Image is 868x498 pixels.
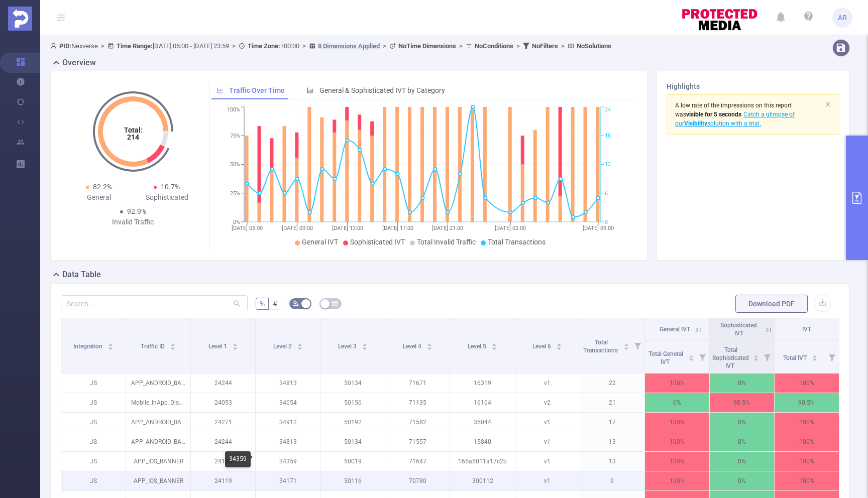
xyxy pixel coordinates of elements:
[583,225,614,231] tspan: [DATE] 09:00
[126,432,190,451] p: APP_ANDROID_BANNER
[232,342,238,345] i: icon: caret-up
[191,413,255,432] p: 24271
[170,346,176,349] i: icon: caret-down
[191,393,255,412] p: 24053
[362,342,368,348] div: Sort
[127,133,139,141] tspan: 214
[8,7,32,31] img: Protected Media
[230,162,240,168] tspan: 50%
[98,42,107,50] span: >
[320,452,385,471] p: 50019
[161,183,180,191] span: 10.7%
[753,357,758,360] i: icon: caret-down
[297,346,302,349] i: icon: caret-down
[686,111,741,118] b: visible for 5 seconds
[645,393,709,412] p: 0%
[623,342,629,345] i: icon: caret-up
[450,471,514,490] p: 300112
[232,225,263,231] tspan: [DATE] 05:00
[783,354,808,361] span: Total IVT
[775,432,839,451] p: 100%
[515,374,580,393] p: v1
[688,353,694,359] div: Sort
[50,42,611,50] span: Nexverse [DATE] 05:00 - [DATE] 23:59 +00:00
[350,238,405,246] span: Sophisticated IVT
[320,432,385,451] p: 50134
[338,343,358,350] span: Level 3
[775,413,839,432] p: 100%
[710,432,774,451] p: 0%
[320,471,385,490] p: 50116
[117,42,153,50] b: Time Range:
[468,343,488,350] span: Level 5
[557,346,562,349] i: icon: caret-down
[61,471,126,490] p: JS
[580,432,644,451] p: 13
[583,339,619,354] span: Total Transactions
[515,452,580,471] p: v1
[191,452,255,471] p: 24180
[753,353,758,356] i: icon: caret-up
[648,350,683,365] span: Total General IVT
[515,413,580,432] p: v1
[385,452,450,471] p: 71647
[426,342,432,345] i: icon: caret-up
[256,374,320,393] p: 34813
[605,107,611,113] tspan: 24
[385,432,450,451] p: 71557
[99,217,167,227] div: Invalid Traffic
[273,300,277,308] span: #
[216,87,224,94] i: icon: line-chart
[753,353,759,359] div: Sort
[126,393,190,412] p: Mobile_InApp_Display
[515,393,580,412] p: v2
[297,342,303,348] div: Sort
[385,374,450,393] p: 71671
[385,471,450,490] p: 70780
[225,451,251,467] div: 34359
[710,374,774,393] p: 0%
[812,353,818,359] div: Sort
[710,393,774,412] p: 90.5%
[191,471,255,490] p: 24119
[382,225,413,231] tspan: [DATE] 17:00
[362,342,367,345] i: icon: caret-up
[513,42,523,50] span: >
[605,190,608,197] tspan: 6
[580,374,644,393] p: 22
[557,342,562,345] i: icon: caret-up
[73,343,104,350] span: Integration
[233,219,240,225] tspan: 0%
[229,42,239,50] span: >
[712,346,749,369] span: Total Sophisticated IVT
[62,269,101,281] h2: Data Table
[230,190,240,197] tspan: 25%
[126,413,190,432] p: APP_ANDROID_BANNER
[61,374,126,393] p: JS
[491,342,497,348] div: Sort
[133,192,201,203] div: Sophisticated
[362,346,367,349] i: icon: caret-down
[775,374,839,393] p: 100%
[660,326,690,333] span: General IVT
[495,225,526,231] tspan: [DATE] 02:00
[256,432,320,451] p: 34813
[630,318,644,373] i: Filter menu
[93,183,112,191] span: 82.2%
[302,238,338,246] span: General IVT
[260,300,265,308] span: %
[232,346,238,349] i: icon: caret-down
[735,295,808,313] button: Download PDF
[605,162,611,168] tspan: 12
[802,326,811,333] span: IVT
[307,87,314,94] i: icon: bar-chart
[426,342,432,348] div: Sort
[170,342,176,348] div: Sort
[695,341,709,373] i: Filter menu
[332,300,338,306] i: icon: table
[232,342,238,348] div: Sort
[577,42,611,50] b: No Solutions
[580,471,644,490] p: 9
[720,322,757,337] span: Sophisticated IVT
[191,432,255,451] p: 24244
